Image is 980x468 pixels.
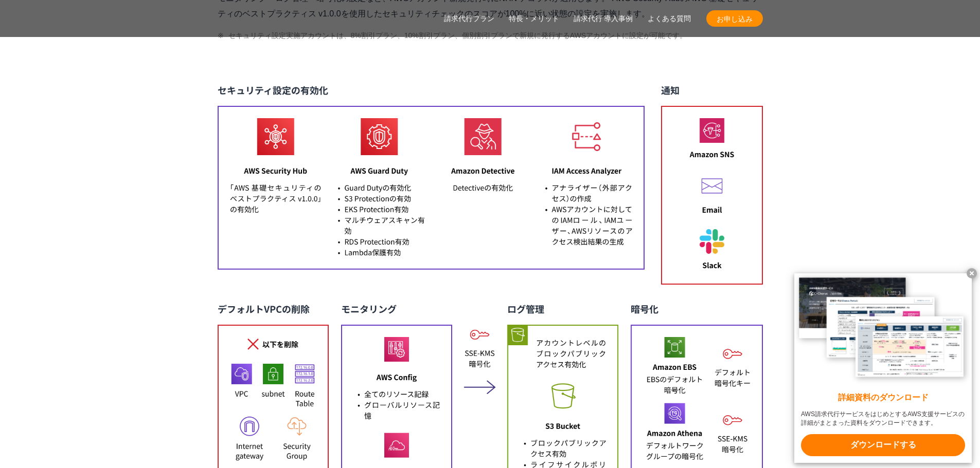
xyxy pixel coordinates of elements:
[801,392,965,404] x-t: 詳細資料のダウンロード
[509,13,559,24] a: 特長・メリット
[444,13,494,24] a: 請求代行プラン
[648,13,691,24] a: よくある質問
[801,410,965,427] x-t: AWS請求代行サービスをはじめとするAWS支援サービスの詳細がまとまった資料をダウンロードできます。
[706,10,763,27] a: お申し込み
[218,29,763,42] li: セキュリティ設定実施アカウントは、8%割引プラン、10%割引プラン、個別割引プランで新規に発行するAWSアカウントに設定が可能です。
[801,434,965,456] x-t: ダウンロードする
[794,273,972,463] a: 詳細資料のダウンロード AWS請求代行サービスをはじめとするAWS支援サービスの詳細がまとまった資料をダウンロードできます。 ダウンロードする
[574,13,633,24] a: 請求代行 導入事例
[706,13,763,24] span: お申し込み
